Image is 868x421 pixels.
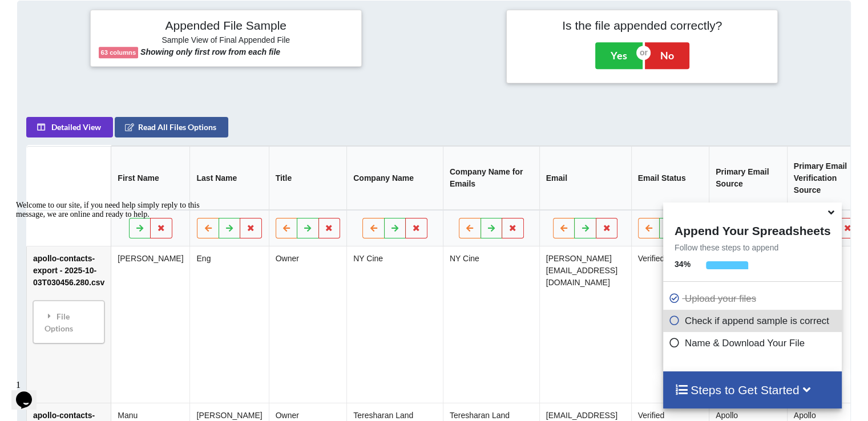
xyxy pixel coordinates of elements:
iframe: chat widget [11,375,48,410]
iframe: chat widget [11,196,217,370]
button: Read All Files Options [115,117,228,137]
h4: Appended File Sample [99,18,353,34]
h6: Sample View of Final Appended File [99,35,353,47]
td: NY Cine [443,246,539,403]
th: Title [269,146,347,210]
b: 34 % [675,260,691,269]
p: Follow these steps to append [663,242,842,253]
h4: Append Your Spreadsheets [663,221,842,238]
button: No [645,42,689,68]
button: Detailed View [26,117,113,137]
th: Primary Email Source [709,146,787,210]
td: NY Cine [346,246,443,403]
p: Name & Download Your File [669,336,839,350]
th: Last Name [189,146,268,210]
td: Verified [631,246,709,403]
b: Showing only first row from each file [140,47,280,56]
p: Check if append sample is correct [669,314,839,328]
b: 63 columns [101,49,136,56]
td: Eng [189,246,268,403]
h4: Steps to Get Started [675,383,830,397]
td: [PERSON_NAME][EMAIL_ADDRESS][DOMAIN_NAME] [539,246,631,403]
th: Email Status [631,146,709,210]
button: Yes [595,42,643,68]
div: Welcome to our site, if you need help simply reply to this message, we are online and ready to help. [5,5,210,23]
th: Email [539,146,631,210]
p: Upload your files [669,292,839,306]
h4: Is the file appended correctly? [515,18,769,33]
th: Company Name for Emails [443,146,539,210]
th: Primary Email Verification Source [787,146,865,210]
td: Owner [269,246,347,403]
th: First Name [111,146,189,210]
span: Welcome to our site, if you need help simply reply to this message, we are online and ready to help. [5,5,188,22]
th: Company Name [346,146,443,210]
